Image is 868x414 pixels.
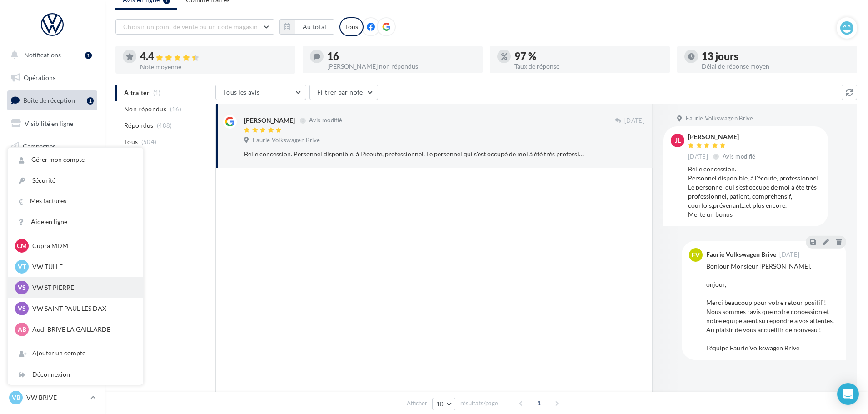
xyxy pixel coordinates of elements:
span: VS [18,304,26,313]
a: Contacts [5,159,99,178]
a: Visibilité en ligne [5,114,99,133]
span: VS [18,283,26,292]
div: Faurie Volkswagen Brive [706,251,776,258]
div: Délai de réponse moyen [702,63,850,70]
span: [DATE] [624,117,644,125]
span: Boîte de réception [23,96,75,104]
span: Avis modifié [309,117,342,124]
button: 10 [432,398,455,410]
span: [DATE] [779,252,799,258]
a: Médiathèque [5,182,99,201]
span: résultats/page [460,399,498,408]
span: Tous [124,137,138,146]
a: Gérer mon compte [8,150,143,170]
div: 1 [87,97,94,105]
span: VB [12,393,20,402]
div: 16 [327,51,475,61]
div: Ajouter un compte [8,343,143,364]
span: CM [17,241,27,250]
span: AB [18,325,26,334]
span: FV [692,250,700,259]
a: Opérations [5,68,99,87]
span: 10 [436,400,444,408]
a: Aide en ligne [8,212,143,232]
span: Afficher [407,399,427,408]
span: [DATE] [688,153,708,161]
div: Note moyenne [140,64,288,70]
div: [PERSON_NAME] [688,134,758,140]
p: VW ST PIERRE [32,283,132,292]
div: Tous [339,17,364,36]
span: Visibilité en ligne [25,120,73,127]
div: Taux de réponse [514,63,663,70]
span: Faurie Volkswagen Brive [686,115,753,123]
p: VW SAINT PAUL LES DAX [32,304,132,313]
span: Faurie Volkswagen Brive [253,136,320,145]
button: Notifications 1 [5,45,95,65]
span: Non répondus [124,105,166,114]
span: Tous les avis [223,88,260,96]
span: (504) [141,138,157,145]
a: Boîte de réception1 [5,90,99,110]
div: Bonjour Monsieur [PERSON_NAME], onjour, Merci beaucoup pour votre retour positif ! Nous sommes ra... [706,262,839,353]
span: JL [675,136,681,145]
button: Choisir un point de vente ou un code magasin [115,19,274,35]
a: VB VW BRIVE [7,389,97,406]
div: 97 % [514,51,663,61]
div: 1 [85,52,92,59]
span: Campagnes [23,142,55,150]
div: Déconnexion [8,364,143,385]
button: Au total [279,19,334,35]
div: 13 jours [702,51,850,61]
div: 4.4 [140,51,288,62]
span: Notifications [24,51,61,59]
button: Au total [295,19,334,35]
span: VT [18,262,26,271]
div: [PERSON_NAME] non répondus [327,63,475,70]
span: Choisir un point de vente ou un code magasin [123,23,258,30]
span: Avis modifié [723,153,756,160]
div: Belle concession. Personnel disponible, à l'écoute, professionnel. Le personnel qui s'est occupé ... [244,150,585,159]
span: (16) [170,105,181,113]
a: Mes factures [8,191,143,211]
a: ASSETS PERSONNALISABLES [5,227,99,254]
span: 1 [532,396,546,410]
a: Sécurité [8,170,143,191]
p: Cupra MDM [32,241,132,250]
span: (488) [157,122,172,129]
button: Filtrer par note [309,85,378,100]
div: [PERSON_NAME] [244,116,295,125]
div: Open Intercom Messenger [837,383,859,405]
p: Audi BRIVE LA GAILLARDE [32,325,132,334]
p: VW BRIVE [26,393,87,402]
span: Répondus [124,121,154,130]
span: Opérations [24,74,55,81]
a: Calendrier [5,205,99,224]
button: Tous les avis [215,85,306,100]
p: VW TULLE [32,262,132,271]
div: Belle concession. Personnel disponible, à l'écoute, professionnel. Le personnel qui s'est occupé ... [688,165,821,219]
a: Campagnes [5,137,99,156]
